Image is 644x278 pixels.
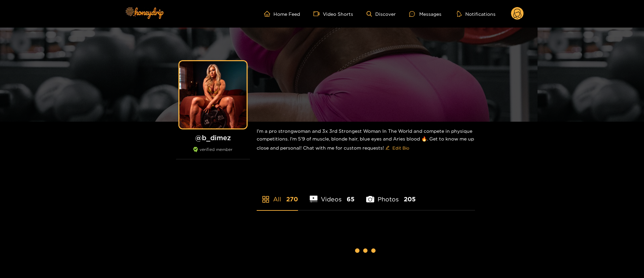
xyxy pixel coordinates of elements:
a: Video Shorts [313,11,353,17]
div: verified member [176,147,250,159]
button: editEdit Bio [384,143,411,153]
button: Notifications [455,10,498,17]
h1: @ b_dimez [176,133,250,142]
span: 270 [286,195,298,203]
div: Messages [409,10,441,18]
span: home [264,11,273,17]
a: Discover [367,11,396,17]
div: I'm a pro strongwoman and 3x 3rd Strongest Woman In The World and compete in physique competition... [257,122,475,159]
li: Photos [366,180,416,210]
span: video-camera [313,11,323,17]
span: Edit Bio [392,145,409,151]
span: 205 [404,195,416,203]
li: Videos [310,180,355,210]
span: 65 [347,195,354,203]
span: appstore [262,195,270,203]
li: All [257,180,298,210]
a: Home Feed [264,11,300,17]
span: edit [385,146,390,151]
